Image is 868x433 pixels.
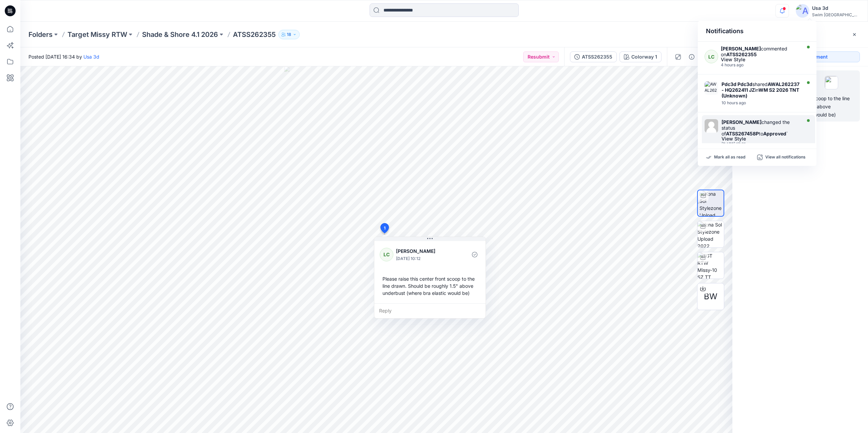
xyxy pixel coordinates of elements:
[83,54,99,60] a: Usa 3d
[697,221,724,247] img: Kona Sol Stylezone Upload 2022
[714,154,745,160] p: Mark all as read
[726,131,759,136] strong: ATSS267458P
[812,4,860,12] div: Usa 3d
[722,81,800,99] div: shared in
[726,51,757,57] strong: ATSS262355
[396,255,451,262] p: [DATE] 10:12
[380,273,480,299] div: Please raise this center front scoop to the line drawn. Should be roughly 1.5" above underbust (w...
[380,248,393,261] div: LC
[28,30,53,39] a: Folders
[631,53,657,61] div: Colorway 1
[763,131,786,136] strong: Approved
[722,81,752,87] strong: Pdc3d Pdc3d
[721,57,800,62] div: View Style
[384,225,386,231] span: 1
[722,101,800,105] div: Tuesday, September 23, 2025 04:09
[278,30,300,39] button: 18
[722,87,799,99] strong: WM S2 2026 TNT (Unknown)
[582,53,612,61] div: ATSS262355
[705,119,718,133] img: Caitlin Magrane
[722,119,762,125] strong: [PERSON_NAME]
[722,119,800,136] div: changed the status of to `
[699,190,724,216] img: Kona Sol Stylezone Upload 2022
[142,30,218,39] a: Shade & Shore 4.1 2026
[721,46,761,51] strong: [PERSON_NAME]
[28,53,99,60] span: Posted [DATE] 16:34 by
[721,46,800,57] div: commented on
[570,51,617,62] button: ATSS262355
[619,51,662,62] button: Colorway 1
[722,81,800,93] strong: AWAL262237 - HQ262411 JZ
[698,21,816,42] div: Notifications
[765,154,806,160] p: View all notifications
[704,290,717,303] span: BW
[812,12,860,17] div: Swim [GEOGRAPHIC_DATA]
[233,30,276,39] p: ATSS262355
[374,303,486,318] div: Reply
[697,252,724,279] img: TGT RTW Missy-10 SZ TT
[722,136,800,141] div: View Style
[796,4,809,18] img: avatar
[705,50,718,63] div: LC
[287,31,291,38] p: 18
[722,142,800,147] div: Friday, September 19, 2025 17:21
[705,81,718,95] img: AWAL262237 - HQ262411 JZ
[396,247,451,255] p: [PERSON_NAME]
[67,30,127,39] a: Target Missy RTW
[686,51,697,62] button: Details
[721,63,800,67] div: Tuesday, September 23, 2025 10:12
